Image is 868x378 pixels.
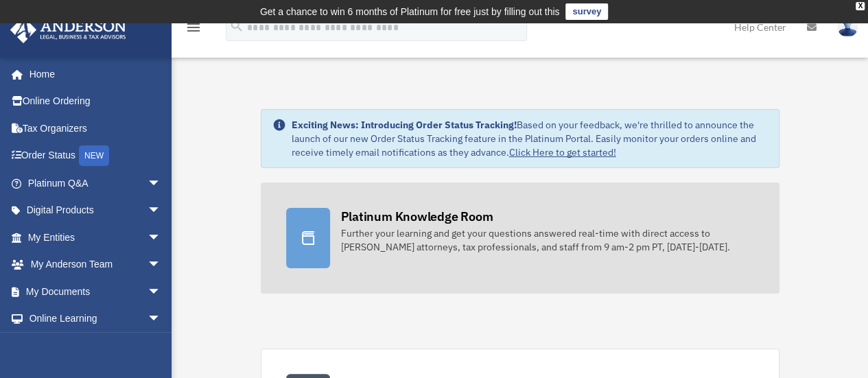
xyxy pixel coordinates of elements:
span: arrow_drop_down [148,251,175,279]
a: My Anderson Teamarrow_drop_down [10,251,182,279]
span: arrow_drop_down [148,305,175,333]
a: Online Ordering [10,88,182,115]
span: arrow_drop_down [148,278,175,306]
a: Home [10,60,175,88]
div: Platinum Knowledge Room [341,208,493,225]
a: survey [565,3,608,20]
span: arrow_drop_down [148,197,175,225]
i: menu [185,19,202,36]
i: search [229,19,244,34]
div: close [856,2,865,10]
div: Based on your feedback, we're thrilled to announce the launch of our new Order Status Tracking fe... [292,118,768,159]
div: NEW [79,145,109,166]
span: arrow_drop_down [148,169,175,198]
div: Get a chance to win 6 months of Platinum for free just by filling out this [260,3,560,20]
a: Click Here to get started! [509,146,616,158]
div: Further your learning and get your questions answered real-time with direct access to [PERSON_NAM... [341,226,754,254]
img: User Pic [837,17,858,37]
a: Order StatusNEW [10,142,182,170]
span: arrow_drop_down [148,224,175,252]
a: Digital Productsarrow_drop_down [10,197,182,224]
a: Platinum Knowledge Room Further your learning and get your questions answered real-time with dire... [261,182,779,294]
a: Platinum Q&Aarrow_drop_down [10,169,182,197]
a: Online Learningarrow_drop_down [10,305,182,333]
a: Tax Organizers [10,115,182,142]
a: menu [185,24,202,36]
strong: Exciting News: Introducing Order Status Tracking! [292,119,517,131]
a: My Documentsarrow_drop_down [10,278,182,305]
img: Anderson Advisors Platinum Portal [6,16,130,43]
a: My Entitiesarrow_drop_down [10,224,182,251]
